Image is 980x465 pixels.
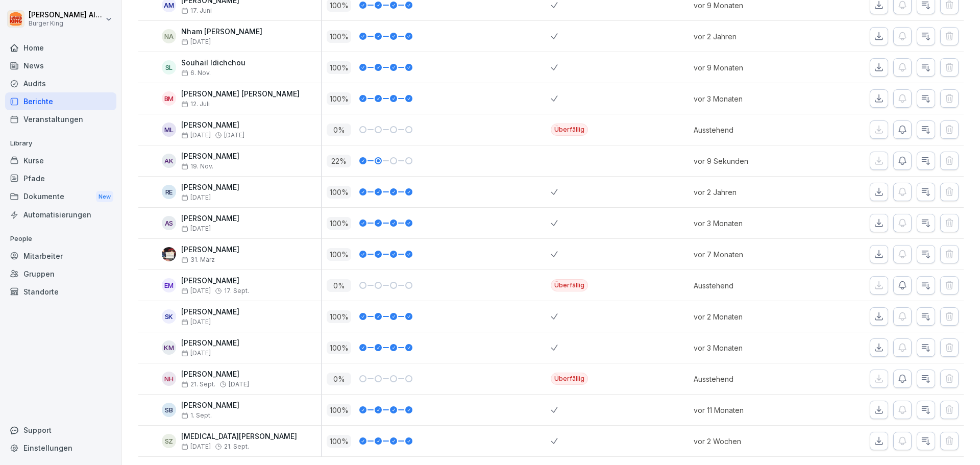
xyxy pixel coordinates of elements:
[162,29,176,43] div: NA
[327,248,351,261] p: 100 %
[181,163,213,170] span: 19. Nov.
[181,246,239,254] p: [PERSON_NAME]
[181,256,215,263] span: 31. März
[5,39,116,57] div: Home
[181,287,211,295] span: [DATE]
[5,92,116,110] a: Berichte
[327,30,351,43] p: 100 %
[327,92,351,105] p: 100 %
[694,31,803,42] p: vor 2 Jahren
[162,372,176,386] div: NH
[181,132,211,139] span: [DATE]
[224,287,249,295] span: 17. Sept.
[327,186,351,199] p: 100 %
[181,38,211,45] span: [DATE]
[181,443,211,450] span: [DATE]
[181,69,211,77] span: 6. Nov.
[181,183,239,192] p: [PERSON_NAME]
[162,216,176,230] div: as
[224,132,244,139] span: [DATE]
[694,405,803,415] p: vor 11 Monaten
[5,421,116,439] div: Support
[181,90,300,99] p: [PERSON_NAME] [PERSON_NAME]
[694,436,803,447] p: vor 2 Wochen
[5,152,116,169] a: Kurse
[181,381,215,388] span: 21. Sept.
[162,154,176,168] div: AK
[694,280,803,291] p: Ausstehend
[327,217,351,230] p: 100 %
[181,339,239,348] p: [PERSON_NAME]
[5,187,116,206] a: DokumenteNew
[327,310,351,323] p: 100 %
[5,187,116,206] div: Dokumente
[181,412,212,419] span: 1. Sept.
[5,439,116,457] a: Einstellungen
[5,135,116,152] p: Library
[181,319,211,326] span: [DATE]
[29,20,103,27] p: Burger King
[181,152,239,161] p: [PERSON_NAME]
[181,214,239,223] p: [PERSON_NAME]
[694,342,803,353] p: vor 3 Monaten
[5,283,116,301] a: Standorte
[5,110,116,128] a: Veranstaltungen
[181,432,297,441] p: [MEDICAL_DATA][PERSON_NAME]
[181,350,211,357] span: [DATE]
[694,187,803,198] p: vor 2 Jahren
[694,93,803,104] p: vor 3 Monaten
[5,231,116,247] p: People
[551,124,588,136] div: Überfällig
[327,124,351,136] p: 0 %
[5,206,116,224] a: Automatisierungen
[181,7,212,14] span: 17. Juni
[162,340,176,355] div: KM
[327,435,351,448] p: 100 %
[162,60,176,75] div: Sl
[229,381,249,388] span: [DATE]
[162,278,176,292] div: Em
[162,403,176,417] div: SB
[694,374,803,384] p: Ausstehend
[29,11,103,19] p: [PERSON_NAME] Albakkour
[181,194,211,201] span: [DATE]
[181,225,211,232] span: [DATE]
[224,443,249,450] span: 21. Sept.
[694,311,803,322] p: vor 2 Monaten
[327,155,351,167] p: 22 %
[5,247,116,265] a: Mitarbeiter
[551,279,588,291] div: Überfällig
[327,341,351,354] p: 100 %
[162,185,176,199] div: RE
[327,279,351,292] p: 0 %
[181,308,239,316] p: [PERSON_NAME]
[181,101,210,108] span: 12. Juli
[694,125,803,135] p: Ausstehend
[162,309,176,324] div: sk
[5,57,116,75] a: News
[96,191,113,203] div: New
[327,373,351,385] p: 0 %
[5,169,116,187] a: Pfade
[5,75,116,92] a: Audits
[181,121,244,130] p: [PERSON_NAME]
[5,265,116,283] a: Gruppen
[181,28,262,36] p: Nham [PERSON_NAME]
[181,370,249,379] p: [PERSON_NAME]
[181,277,249,285] p: [PERSON_NAME]
[694,249,803,260] p: vor 7 Monaten
[327,404,351,417] p: 100 %
[694,156,803,166] p: vor 9 Sekunden
[162,247,176,261] img: ub37hjqnkufeo164u8jpbnwz.png
[327,61,351,74] p: 100 %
